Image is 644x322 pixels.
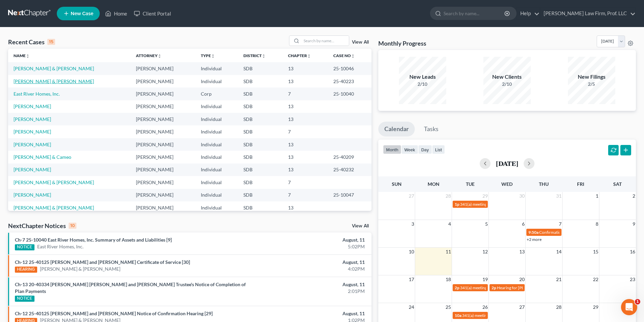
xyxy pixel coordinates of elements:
a: Nameunfold_more [14,53,30,58]
span: Fri [577,181,584,187]
td: 25-40223 [328,75,372,88]
span: 15 [592,248,599,256]
td: SDB [238,138,283,151]
td: 13 [283,113,328,125]
a: Ch-12 25-40125 [PERSON_NAME] and [PERSON_NAME] Notice of Confirmation Hearing [29] [15,311,213,316]
td: Individual [195,201,238,214]
span: 13 [519,248,525,256]
a: [PERSON_NAME] [14,142,51,147]
td: [PERSON_NAME] [130,75,195,88]
a: Client Portal [130,7,174,20]
span: 18 [445,275,452,283]
td: SDB [238,164,283,176]
div: HEARING [15,267,37,273]
iframe: Intercom live chat [621,299,637,315]
a: [PERSON_NAME] & [PERSON_NAME] [14,205,94,210]
a: [PERSON_NAME] Law Firm, Prof. LLC [540,7,636,20]
button: week [401,145,418,154]
span: 28 [555,303,562,311]
a: Home [102,7,130,20]
span: 28 [445,192,452,200]
td: [PERSON_NAME] [130,100,195,113]
span: 31 [555,192,562,200]
td: [PERSON_NAME] [130,201,195,214]
td: Individual [195,176,238,189]
div: August, 11 [253,259,365,266]
span: Sat [613,181,622,187]
td: SDB [238,113,283,125]
td: 13 [283,75,328,88]
i: unfold_more [351,54,355,58]
div: NOTICE [15,244,34,250]
div: New Leads [399,73,446,81]
td: [PERSON_NAME] [130,164,195,176]
h3: Monthly Progress [378,39,426,47]
td: Individual [195,164,238,176]
td: 13 [283,164,328,176]
span: 24 [408,303,415,311]
td: SDB [238,125,283,138]
a: [PERSON_NAME] [14,167,51,172]
td: 7 [283,88,328,100]
a: Typeunfold_more [201,53,215,58]
a: [PERSON_NAME] [14,192,51,198]
a: East River Homes, Inc. [37,243,84,250]
td: [PERSON_NAME] [130,88,195,100]
span: 27 [519,303,525,311]
a: Chapterunfold_more [288,53,311,58]
i: unfold_more [262,54,266,58]
td: 7 [283,125,328,138]
td: SDB [238,201,283,214]
a: [PERSON_NAME] [14,103,51,109]
i: unfold_more [307,54,311,58]
span: 5 [484,220,488,228]
td: 7 [283,176,328,189]
a: Tasks [418,122,445,137]
span: 29 [592,303,599,311]
div: 2:01PM [253,288,365,295]
div: NOTICE [15,296,34,302]
span: 2 [632,192,636,200]
span: Mon [428,181,439,187]
span: Sun [392,181,402,187]
span: 26 [482,303,488,311]
td: 13 [283,151,328,163]
td: [PERSON_NAME] [130,62,195,75]
span: 29 [482,192,488,200]
td: SDB [238,62,283,75]
a: Case Nounfold_more [333,53,355,58]
td: 25-40232 [328,164,372,176]
span: 22 [592,275,599,283]
span: 14 [555,248,562,256]
div: 2/10 [483,81,531,88]
td: SDB [238,189,283,201]
span: 1p [455,202,459,207]
td: SDB [238,88,283,100]
div: 10 [69,223,76,229]
button: month [383,145,401,154]
span: 21 [555,275,562,283]
span: 30 [519,192,525,200]
a: [PERSON_NAME] [14,129,51,134]
td: 25-10040 [328,88,372,100]
a: Ch-12 25-40125 [PERSON_NAME] and [PERSON_NAME] Certificate of Service [30] [15,259,190,265]
i: unfold_more [26,54,30,58]
td: 13 [283,100,328,113]
a: +2 more [527,237,542,242]
span: 10 [408,248,415,256]
span: 341(a) meeting for [PERSON_NAME] [462,313,527,318]
div: 15 [47,39,55,45]
a: View All [352,224,369,228]
span: 1 [635,299,640,304]
td: 25-10047 [328,189,372,201]
td: Corp [195,88,238,100]
a: Attorneyunfold_more [136,53,162,58]
span: Wed [501,181,512,187]
span: 7 [558,220,562,228]
td: [PERSON_NAME] [130,113,195,125]
span: Hearing for [PERSON_NAME] [497,285,550,290]
span: 19 [482,275,488,283]
span: New Case [71,11,93,16]
span: 23 [629,275,636,283]
div: August, 11 [253,237,365,243]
